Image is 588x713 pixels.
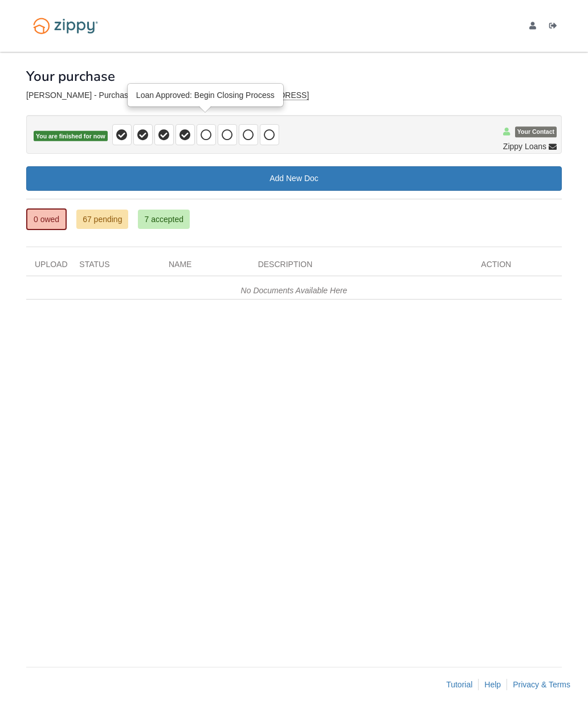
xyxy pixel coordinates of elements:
[26,91,562,100] div: [PERSON_NAME] - Purchase • [GEOGRAPHIC_DATA] •
[26,259,71,276] div: Upload
[26,166,562,191] a: Add New Doc
[241,286,348,295] em: No Documents Available Here
[34,131,108,142] span: You are finished for now
[515,127,557,138] span: Your Contact
[26,208,67,230] a: 0 owed
[76,210,128,229] a: 67 pending
[513,680,570,689] a: Privacy & Terms
[549,22,562,33] a: Log out
[446,680,472,689] a: Tutorial
[529,22,541,33] a: edit profile
[26,69,115,84] h1: Your purchase
[128,84,283,106] div: Loan Approved: Begin Closing Process
[160,259,250,276] div: Name
[71,259,160,276] div: Status
[250,259,473,276] div: Description
[26,13,105,39] img: Logo
[484,680,501,689] a: Help
[138,210,190,229] a: 7 accepted
[472,259,562,276] div: Action
[503,141,546,152] span: Zippy Loans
